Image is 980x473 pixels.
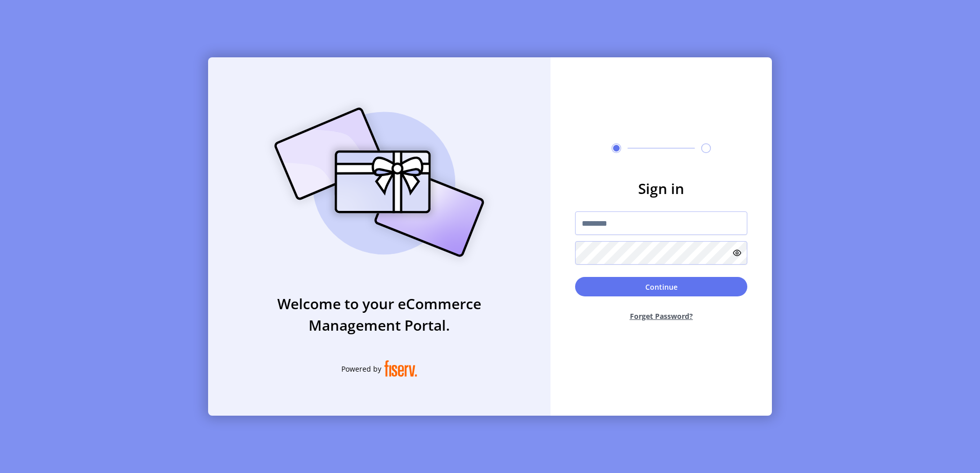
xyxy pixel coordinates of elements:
[575,178,747,199] h3: Sign in
[259,96,500,268] img: card_Illustration.svg
[208,293,550,336] h3: Welcome to your eCommerce Management Portal.
[575,303,747,330] button: Forget Password?
[575,277,747,296] button: Continue
[341,363,381,374] span: Powered by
